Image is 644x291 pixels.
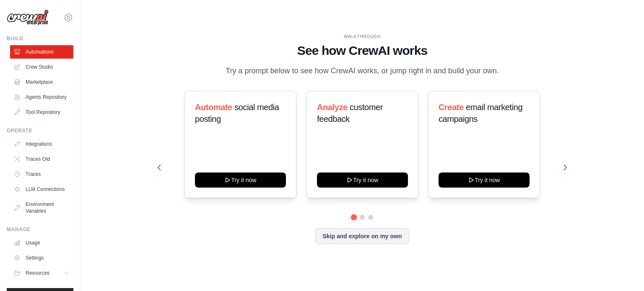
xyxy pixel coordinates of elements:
button: Try it now [439,173,530,188]
span: customer feedback [317,103,383,124]
a: LLM Connections [10,183,73,196]
button: Try it now [317,173,408,188]
p: Try a prompt below to see how CrewAI works, or jump right in and build your own. [221,65,503,77]
span: social media posting [195,103,279,124]
button: Resources [10,266,73,280]
span: email marketing campaigns [439,103,522,124]
div: WALKTHROUGH [158,33,567,40]
a: Usage [10,236,73,250]
h1: See how CrewAI works [158,43,567,58]
div: Operate [7,127,73,134]
div: Manage [7,226,73,233]
span: Automate [195,103,232,112]
a: Tool Repository [10,106,73,119]
span: Analyze [317,103,348,112]
a: Automations [10,45,73,59]
span: Create [439,103,464,112]
a: Marketplace [10,75,73,89]
button: Skip and explore on my own [315,228,409,244]
div: Build [7,35,73,42]
a: Environment Variables [10,198,73,218]
a: Traces Old [10,152,73,166]
a: Agents Repository [10,90,73,104]
button: Try it now [195,173,286,188]
img: Logo [7,10,49,26]
a: Integrations [10,137,73,151]
a: Settings [10,251,73,265]
a: Traces [10,167,73,181]
a: Crew Studio [10,60,73,74]
span: Resources [26,270,49,276]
